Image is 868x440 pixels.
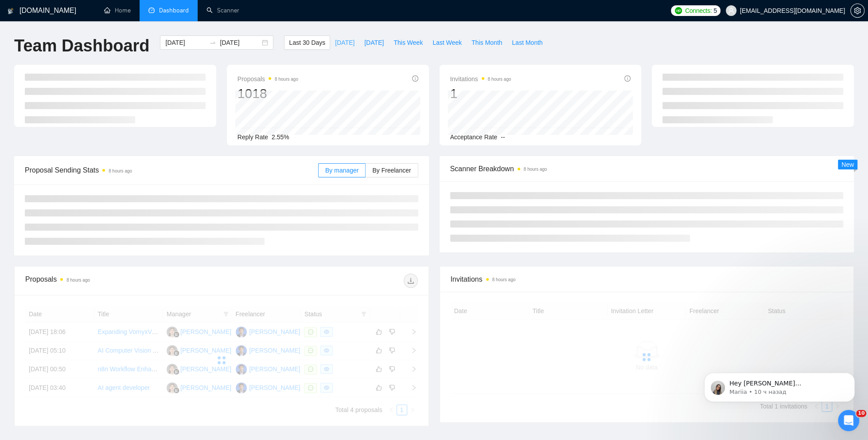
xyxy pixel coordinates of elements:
[428,35,467,50] button: Last Week
[39,26,153,147] span: Hey [PERSON_NAME][EMAIL_ADDRESS][DOMAIN_NAME], Looks like your Upwork agency BRIGHTS ran out of c...
[471,38,502,47] span: This Month
[109,169,132,173] time: 8 hours ago
[209,39,216,46] span: swap-right
[432,38,462,47] span: Last Week
[393,38,423,47] span: This Week
[412,75,418,82] span: info-circle
[488,77,511,82] time: 8 hours ago
[237,134,268,141] span: Reply Rate
[364,38,384,47] span: [DATE]
[728,8,734,14] span: user
[206,7,239,14] a: searchScanner
[330,35,359,50] button: [DATE]
[691,354,868,416] iframe: Intercom notifications сообщение
[25,274,222,288] div: Proposals
[624,75,631,82] span: info-circle
[450,163,844,174] span: Scanner Breakdown
[467,35,507,50] button: This Month
[237,85,298,102] div: 1018
[325,167,358,174] span: By manager
[335,38,354,47] span: [DATE]
[451,274,843,285] span: Invitations
[841,161,854,168] span: New
[220,38,260,47] input: End date
[8,4,14,18] img: logo
[675,7,682,14] img: upwork-logo.png
[685,6,712,16] span: Connects:
[209,39,216,46] span: to
[372,167,411,174] span: By Freelancer
[501,134,505,141] span: --
[165,38,206,47] input: Start date
[450,85,511,102] div: 1
[507,35,547,50] button: Last Month
[275,77,298,82] time: 8 hours ago
[272,134,289,141] span: 2.55%
[284,35,330,50] button: Last 30 Days
[450,74,511,84] span: Invitations
[851,7,864,14] span: setting
[25,165,318,176] span: Proposal Sending Stats
[289,38,325,47] span: Last 30 Days
[856,410,866,417] span: 10
[713,6,717,16] span: 5
[359,35,389,50] button: [DATE]
[450,134,498,141] span: Acceptance Rate
[838,410,859,431] iframe: Intercom live chat
[389,35,428,50] button: This Week
[524,167,547,172] time: 8 hours ago
[104,7,131,14] a: homeHome
[39,34,153,42] p: Message from Mariia, sent 10 ч назад
[159,7,189,14] span: Dashboard
[492,277,516,282] time: 8 hours ago
[850,7,864,14] a: setting
[237,74,298,84] span: Proposals
[512,38,542,47] span: Last Month
[148,7,155,13] span: dashboard
[66,278,90,283] time: 8 hours ago
[14,35,149,56] h1: Team Dashboard
[850,4,864,18] button: setting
